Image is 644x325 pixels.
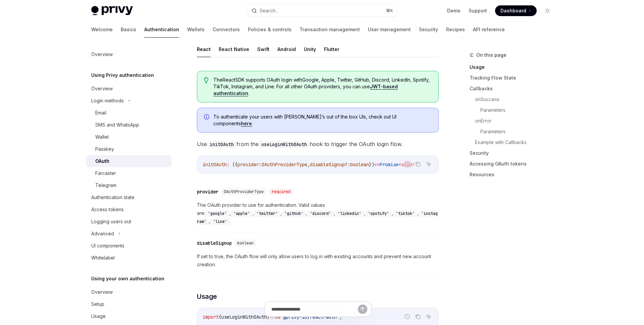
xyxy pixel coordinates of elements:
code: useLoginWithOAuth [259,141,310,148]
div: Overview [91,85,113,93]
span: Usage [197,292,217,301]
svg: Tip [204,77,209,83]
a: API reference [473,21,505,38]
button: Unity [304,41,316,57]
a: Resources [470,169,558,180]
div: Overview [91,288,113,296]
code: 'spotify' [365,210,392,217]
span: Dashboard [500,7,526,14]
a: Logging users out [86,216,172,228]
span: If set to true, the OAuth flow will only allow users to log in with existing accounts and prevent... [197,252,439,269]
a: Usage [86,310,172,322]
div: required [269,188,293,195]
a: Authentication [144,21,179,38]
button: Toggle dark mode [542,5,553,16]
button: Send message [358,305,367,314]
span: On this page [476,51,506,59]
a: Demo [447,7,461,14]
span: The React SDK supports OAuth login with Google, Apple, Twitter, GitHub, Discord, LinkedIn, Spotif... [213,77,432,97]
span: Promise [380,161,398,168]
span: OAuthProviderType [224,189,264,194]
a: Connectors [213,21,240,38]
code: 'google' [205,210,229,217]
div: SMS and WhatsApp [95,121,139,129]
button: Swift [257,41,269,57]
a: Accessing OAuth tokens [470,158,558,169]
span: > [412,161,415,168]
a: Whitelabel [86,252,172,264]
a: Farcaster [86,167,172,179]
code: 'github' [282,210,306,217]
a: Usage [470,62,558,73]
code: 'tiktok' [393,210,417,217]
div: Telegram [95,181,116,189]
div: Search... [260,7,278,15]
a: User management [368,21,411,38]
a: Telegram [86,179,172,191]
a: Policies & controls [248,21,291,38]
span: disableSignup [310,161,345,168]
div: provider [197,188,218,195]
span: => [374,161,380,168]
a: Basics [121,21,136,38]
a: Parameters [480,126,558,137]
code: 'linkedin' [335,210,364,217]
div: Usage [91,312,106,320]
div: UI components [91,242,124,250]
code: 'twitter' [254,210,280,217]
span: ?: [345,161,350,168]
span: ⌘ K [386,8,393,13]
span: initOAuth [203,161,227,168]
code: 'apple' [231,210,253,217]
div: disableSignup [197,240,232,246]
div: OAuth [95,157,109,165]
a: UI components [86,240,172,252]
a: SMS and WhatsApp [86,119,172,131]
div: Access tokens [91,205,124,214]
a: onSuccess [475,94,558,105]
a: Wallets [187,21,205,38]
div: Authentication state [91,193,135,201]
a: OAuth [86,155,172,167]
span: The OAuth provider to use for authentication. Valid values are: , , , , , , , , , . [197,201,439,225]
span: : [259,161,262,168]
a: here [241,121,252,127]
a: Email [86,107,172,119]
span: To authenticate your users with [PERSON_NAME]’s out of the box UIs, check out UI components . [213,113,432,127]
img: light logo [91,6,133,15]
a: Dashboard [495,5,537,16]
button: React Native [219,41,249,57]
span: }) [369,161,374,168]
a: onError [475,115,558,126]
span: boolean [237,240,254,246]
button: Report incorrect code [403,160,412,169]
code: 'discord' [307,210,334,217]
div: Login methods [91,97,124,105]
a: Setup [86,298,172,310]
a: Wallet [86,131,172,143]
button: Android [277,41,296,57]
a: Security [470,148,558,158]
h5: Using your own authentication [91,275,164,283]
span: void [401,161,412,168]
div: Setup [91,300,104,308]
code: 'line' [210,218,230,225]
button: Ask AI [424,160,433,169]
a: Callbacks [470,83,558,94]
div: Email [95,109,106,117]
button: Flutter [324,41,339,57]
a: Tracking Flow State [470,73,558,83]
div: Passkey [95,145,114,153]
span: boolean [350,161,369,168]
a: Transaction management [300,21,360,38]
a: Authentication state [86,191,172,203]
div: Logging users out [91,218,131,226]
button: React [197,41,211,57]
svg: Info [204,114,211,121]
a: Recipes [446,21,465,38]
div: Farcaster [95,169,116,177]
div: Wallet [95,133,109,141]
button: Search...⌘K [247,5,397,17]
a: Overview [86,48,172,60]
a: Passkey [86,143,172,155]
